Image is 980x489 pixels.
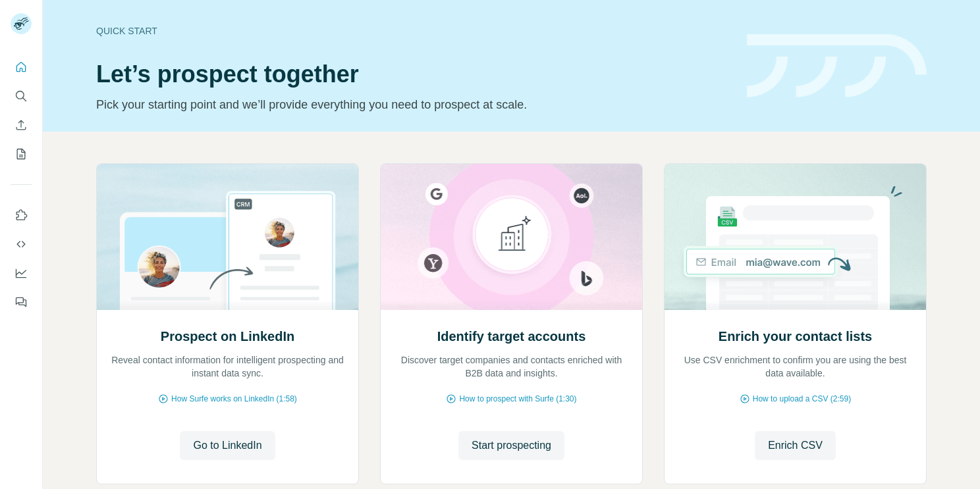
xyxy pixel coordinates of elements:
p: Reveal contact information for intelligent prospecting and instant data sync. [110,353,345,380]
img: Identify target accounts [380,164,643,310]
button: Enrich CSV [11,113,32,137]
h1: Let’s prospect together [96,61,731,88]
img: Prospect on LinkedIn [96,164,359,310]
span: Start prospecting [472,438,551,453]
span: How to upload a CSV (2:59) [753,393,851,405]
span: How Surfe works on LinkedIn (1:58) [171,393,297,405]
button: Quick start [11,55,32,79]
h2: Enrich your contact lists [719,327,872,346]
span: Go to LinkedIn [193,438,261,453]
button: Search [11,84,32,108]
div: Quick start [96,24,731,38]
p: Discover target companies and contacts enriched with B2B data and insights. [394,353,629,380]
h2: Prospect on LinkedIn [161,327,294,346]
span: Enrich CSV [768,438,823,453]
p: Use CSV enrichment to confirm you are using the best data available. [678,353,913,380]
button: Feedback [11,290,32,314]
button: Enrich CSV [755,431,836,460]
button: Start prospecting [458,431,564,460]
span: How to prospect with Surfe (1:30) [459,393,576,405]
p: Pick your starting point and we’ll provide everything you need to prospect at scale. [96,95,731,114]
button: My lists [11,142,32,166]
img: banner [747,34,927,98]
img: Enrich your contact lists [664,164,927,310]
h2: Identify target accounts [437,327,586,346]
button: Use Surfe API [11,232,32,256]
button: Go to LinkedIn [180,431,275,460]
button: Dashboard [11,261,32,285]
button: Use Surfe on LinkedIn [11,203,32,227]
